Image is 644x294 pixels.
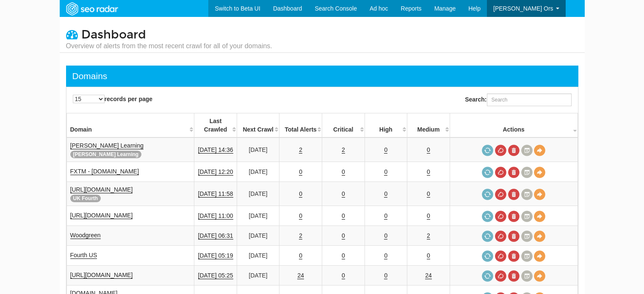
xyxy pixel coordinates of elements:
a: 0 [384,232,387,239]
a: 0 [384,212,387,220]
a: [DATE] 14:36 [198,146,233,154]
a: Cancel in-progress audit [495,270,506,282]
a: 0 [342,272,345,279]
a: Cancel in-progress audit [495,250,506,262]
span: Manage [434,5,456,12]
span: [PERSON_NAME] Learning [70,151,142,158]
a: 0 [299,168,302,176]
a: 24 [425,272,432,279]
a: Request a crawl [482,211,493,222]
a: FXTM - [DOMAIN_NAME] [70,168,139,175]
label: Search: [465,93,571,106]
a: 0 [427,252,430,259]
a: Cancel in-progress audit [495,189,506,200]
a: 0 [299,190,302,198]
a: View Domain Overview [534,145,545,156]
a: Crawl History [521,270,533,282]
span: UK Fourth [70,195,101,202]
td: [DATE] [237,137,279,162]
span: Dashboard [81,27,146,42]
a: Crawl History [521,189,533,200]
td: [DATE] [237,162,279,182]
span: [PERSON_NAME] Ors [493,5,553,12]
a: Crawl History [521,167,533,178]
a: Delete most recent audit [508,189,520,200]
span: Search Console [315,5,357,12]
th: Actions: activate to sort column ascending [450,113,578,138]
span: Ad hoc [370,5,388,12]
a: Delete most recent audit [508,270,520,282]
span: Help [468,5,481,12]
a: 0 [427,168,430,176]
a: [URL][DOMAIN_NAME] [70,186,133,193]
a: Request a crawl [482,231,493,242]
label: records per page [73,95,153,103]
small: Overview of alerts from the most recent crawl for all of your domains. [66,41,272,51]
td: [DATE] [237,182,279,206]
i:  [66,28,78,40]
a: Crawl History [521,250,533,262]
a: [DATE] 05:19 [198,252,233,259]
a: 0 [384,168,387,176]
a: 0 [384,190,387,198]
a: View Domain Overview [534,211,545,222]
a: Cancel in-progress audit [495,167,506,178]
a: 0 [427,212,430,220]
th: Domain: activate to sort column ascending [66,113,194,138]
span: Reports [401,5,422,12]
a: 2 [299,146,302,154]
td: [DATE] [237,266,279,286]
a: Woodgreen [70,232,101,239]
a: Request a crawl [482,189,493,200]
a: 0 [299,212,302,220]
div: Domains [72,70,108,82]
a: 0 [342,212,345,220]
a: [DATE] 05:25 [198,272,233,279]
a: 24 [297,272,304,279]
a: [DATE] 06:31 [198,232,233,239]
a: View Domain Overview [534,250,545,262]
th: Medium: activate to sort column descending [407,113,450,138]
a: 0 [384,146,387,154]
th: Last Crawled: activate to sort column descending [194,113,237,138]
a: Delete most recent audit [508,145,520,156]
a: 0 [384,272,387,279]
select: records per page [73,95,105,103]
a: 0 [342,168,345,176]
th: Total Alerts: activate to sort column descending [279,113,322,138]
a: Cancel in-progress audit [495,211,506,222]
a: Delete most recent audit [508,167,520,178]
a: Delete most recent audit [508,211,520,222]
a: [DATE] 11:00 [198,212,233,220]
a: 0 [342,190,345,198]
a: [DATE] 11:58 [198,190,233,198]
a: [DATE] 12:20 [198,168,233,176]
td: [DATE] [237,206,279,226]
th: Critical: activate to sort column descending [322,113,365,138]
a: View Domain Overview [534,167,545,178]
td: [DATE] [237,226,279,246]
a: Crawl History [521,231,533,242]
a: Cancel in-progress audit [495,145,506,156]
a: Cancel in-progress audit [495,231,506,242]
a: Delete most recent audit [508,250,520,262]
a: 2 [342,146,345,154]
a: 2 [427,232,430,239]
a: View Domain Overview [534,270,545,282]
a: [URL][DOMAIN_NAME] [70,272,133,279]
a: View Domain Overview [534,189,545,200]
a: 0 [342,252,345,259]
a: 0 [384,252,387,259]
a: Request a crawl [482,270,493,282]
a: Request a crawl [482,250,493,262]
a: [URL][DOMAIN_NAME] [70,212,133,219]
a: 2 [299,232,302,239]
a: Request a crawl [482,145,493,156]
a: Fourth US [70,252,97,259]
a: Delete most recent audit [508,231,520,242]
th: Next Crawl: activate to sort column descending [237,113,279,138]
a: 0 [427,190,430,198]
a: 0 [299,252,302,259]
img: SEORadar [63,1,121,16]
th: High: activate to sort column descending [365,113,407,138]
